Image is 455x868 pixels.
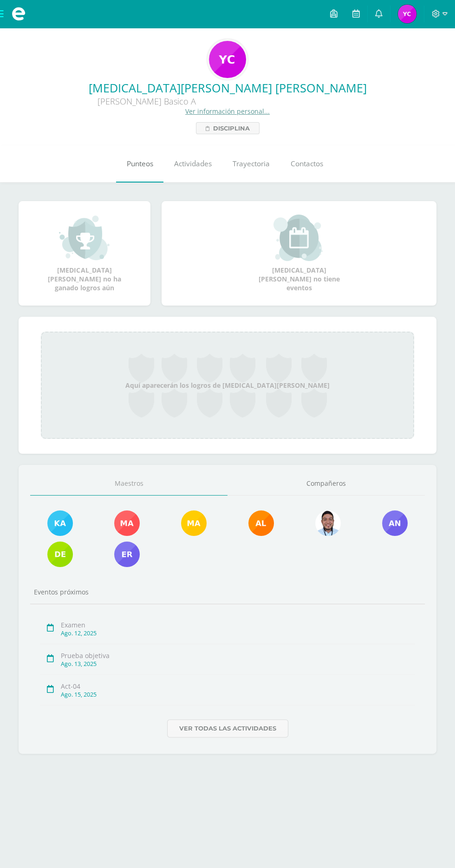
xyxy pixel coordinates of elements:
[30,587,425,596] div: Eventos próximos
[61,651,415,660] div: Prueba objetiva
[185,107,270,116] a: Ver información personal...
[61,660,415,668] div: Ago. 13, 2025
[47,542,73,567] img: 13db4c08e544ead93a1678712b735bab.png
[233,159,270,169] span: Trayectoria
[41,332,414,439] div: Aquí aparecerán los logros de [MEDICAL_DATA][PERSON_NAME]
[47,510,73,536] img: 1c285e60f6ff79110def83009e9e501a.png
[248,510,274,536] img: d015825c49c7989f71d1fd9a85bb1a15.png
[167,719,288,737] a: Ver todas las actividades
[38,215,131,292] div: [MEDICAL_DATA][PERSON_NAME] no ha ganado logros aún
[213,123,250,134] span: Disciplina
[382,510,408,536] img: 5b69ea46538634a852163c0590dc3ff7.png
[273,215,324,261] img: event_small.png
[114,542,140,567] img: 3b51858fa93919ca30eb1aad2d2e7161.png
[315,510,341,536] img: 6bf64b0700033a2ca3395562ad6aa597.png
[61,691,415,698] div: Ago. 15, 2025
[59,215,110,261] img: achievement_small.png
[61,629,415,637] div: Ago. 12, 2025
[114,510,140,536] img: c020eebe47570ddd332f87e65077e1d5.png
[222,145,280,183] a: Trayectoria
[181,510,207,536] img: f5bcdfe112135d8e2907dab10a7547e4.png
[30,472,227,496] a: Maestros
[196,122,260,134] a: Disciplina
[163,145,222,183] a: Actividades
[253,215,345,292] div: [MEDICAL_DATA][PERSON_NAME] no tiene eventos
[61,620,415,629] div: Examen
[7,96,286,107] div: [PERSON_NAME] Basico A
[174,159,212,169] span: Actividades
[7,80,448,96] a: [MEDICAL_DATA][PERSON_NAME] [PERSON_NAME]
[280,145,333,183] a: Contactos
[61,682,415,691] div: Act-04
[227,472,425,496] a: Compañeros
[209,41,246,78] img: 062a1d1c98ece7e2b6126b5144e791dc.png
[116,145,163,183] a: Punteos
[398,5,416,23] img: 213c93b939c5217ac5b9f4cf4cede38a.png
[291,159,323,169] span: Contactos
[127,159,153,169] span: Punteos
